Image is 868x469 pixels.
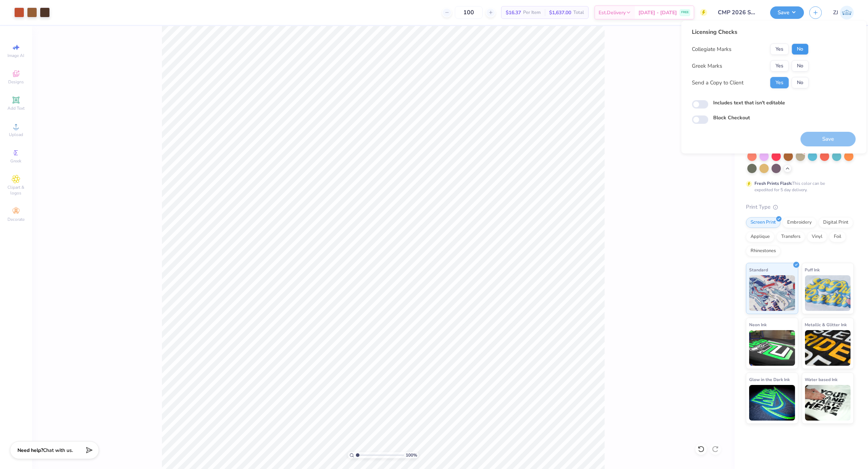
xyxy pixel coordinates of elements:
[692,62,722,70] div: Greek Marks
[807,231,827,242] div: Vinyl
[754,181,792,186] strong: Fresh Prints Flash:
[692,28,809,36] div: Licensing Checks
[749,275,795,311] img: Standard
[777,231,805,242] div: Transfers
[791,60,809,72] button: No
[746,217,780,228] div: Screen Print
[791,77,809,88] button: No
[749,385,795,421] img: Glow in the Dark Ink
[8,79,24,85] span: Designs
[713,99,785,106] label: Includes text that isn't editable
[746,203,854,211] div: Print Type
[17,447,43,454] strong: Need help?
[749,330,795,366] img: Neon Ink
[805,266,820,273] span: Puff Ink
[805,275,851,311] img: Puff Ink
[746,231,774,242] div: Applique
[573,9,584,16] span: Total
[713,114,750,121] label: Block Checkout
[8,53,25,58] span: Image AI
[506,9,521,16] span: $16.37
[549,9,571,16] span: $1,637.00
[749,321,767,328] span: Neon Ink
[746,246,780,256] div: Rhinestones
[4,184,28,196] span: Clipart & logos
[840,6,854,20] img: Zhor Junavee Antocan
[783,217,816,228] div: Embroidery
[599,9,626,16] span: Est. Delivery
[7,217,25,222] span: Decorate
[11,158,22,164] span: Greek
[833,6,854,20] a: ZJ
[791,43,809,55] button: No
[681,10,689,15] span: FREE
[455,6,483,19] input: – –
[770,6,804,19] button: Save
[829,231,846,242] div: Foil
[770,43,789,55] button: Yes
[819,217,853,228] div: Digital Print
[692,45,731,53] div: Collegiate Marks
[9,132,23,137] span: Upload
[805,321,847,328] span: Metallic & Glitter Ink
[43,447,73,454] span: Chat with us.
[805,376,838,383] span: Water based Ink
[805,330,851,366] img: Metallic & Glitter Ink
[749,376,790,383] span: Glow in the Dark Ink
[749,266,768,273] span: Standard
[406,452,417,458] span: 100 %
[754,180,842,193] div: This color can be expedited for 5 day delivery.
[712,5,765,20] input: Untitled Design
[692,79,743,87] div: Send a Copy to Client
[638,9,677,16] span: [DATE] - [DATE]
[523,9,541,16] span: Per Item
[833,9,838,17] span: ZJ
[805,385,851,421] img: Water based Ink
[7,105,25,111] span: Add Text
[770,60,789,72] button: Yes
[770,77,789,88] button: Yes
